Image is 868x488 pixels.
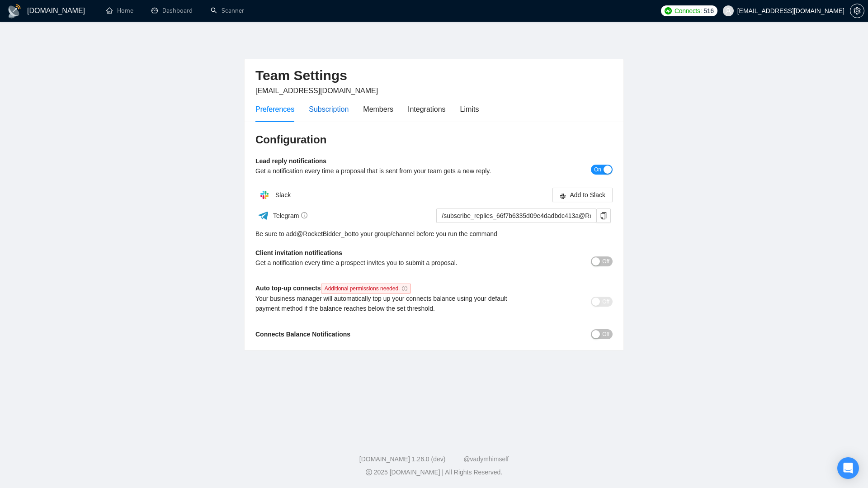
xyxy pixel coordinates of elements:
[363,104,393,115] div: Members
[211,7,244,14] a: searchScanner
[255,294,524,313] div: Your business manager will automatically top up your connects balance using your default payment ...
[665,7,672,14] img: upwork-logo.png
[273,212,308,219] span: Telegram
[255,186,274,204] img: hpQkSZIkSZIkSZIkSZIkSZIkSZIkSZIkSZIkSZIkSZIkSZIkSZIkSZIkSZIkSZIkSZIkSZIkSZIkSZIkSZIkSZIkSZIkSZIkS...
[837,457,859,479] div: Open Intercom Messenger
[255,249,342,256] b: Client invitation notifications
[725,8,731,14] span: user
[301,212,307,218] span: info-circle
[602,329,609,339] span: Off
[602,256,609,266] span: Off
[7,4,22,19] img: logo
[258,210,269,221] img: ww3wtPAAAAAElFTkSuQmCC
[366,469,372,475] span: copyright
[255,133,613,147] h3: Configuration
[275,191,291,199] span: Slack
[255,157,326,165] b: Lead reply notifications
[602,297,609,307] span: Off
[594,165,601,175] span: On
[408,104,446,115] div: Integrations
[151,7,193,14] a: dashboardDashboard
[463,455,509,463] a: @vadymhimself
[255,87,378,95] span: [EMAIL_ADDRESS][DOMAIN_NAME]
[850,4,864,18] button: setting
[675,6,702,16] span: Connects:
[570,190,605,200] span: Add to Slack
[460,104,479,115] div: Limits
[297,229,354,239] a: @RocketBidder_bot
[359,455,446,463] a: [DOMAIN_NAME] 1.26.0 (dev)
[309,104,349,115] div: Subscription
[402,286,407,291] span: info-circle
[552,188,613,202] button: slackAdd to Slack
[7,468,861,477] div: 2025 [DOMAIN_NAME] | All Rights Reserved.
[255,166,524,176] div: Get a notification every time a proposal that is sent from your team gets a new reply.
[560,193,566,199] span: slack
[255,331,350,338] b: Connects Balance Notifications
[255,229,613,239] div: Be sure to add to your group/channel before you run the command
[703,6,713,16] span: 516
[255,104,294,115] div: Preferences
[850,7,864,14] a: setting
[596,208,611,223] button: copy
[321,284,411,294] span: Additional permissions needed.
[255,66,613,85] h2: Team Settings
[255,258,524,268] div: Get a notification every time a prospect invites you to submit a proposal.
[597,212,610,219] span: copy
[255,284,415,292] b: Auto top-up connects
[106,7,133,14] a: homeHome
[850,7,864,14] span: setting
